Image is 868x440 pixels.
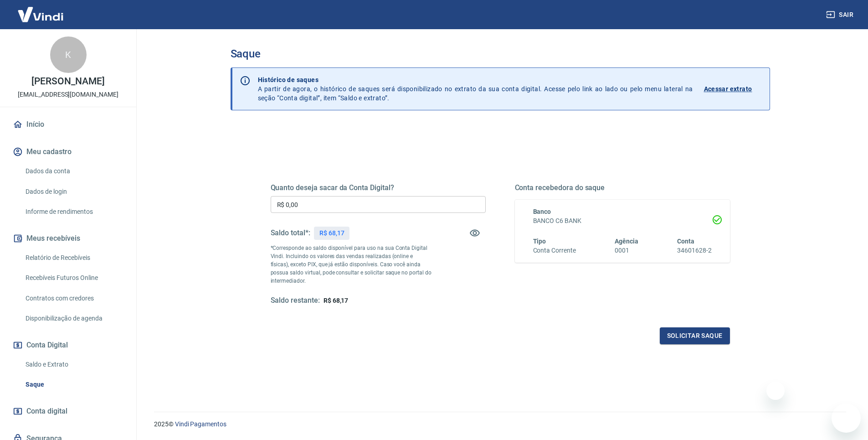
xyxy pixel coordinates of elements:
a: Recebíveis Futuros Online [22,269,125,287]
h6: BANCO C6 BANK [533,216,712,226]
p: *Corresponde ao saldo disponível para uso na sua Conta Digital Vindi. Incluindo os valores das ve... [271,244,432,285]
a: Saldo e Extrato [22,355,125,374]
span: R$ 68,17 [324,297,349,304]
a: Informe de rendimentos [22,202,125,221]
button: Solicitar saque [660,327,730,344]
h5: Quanto deseja sacar da Conta Digital? [271,183,486,192]
a: Vindi Pagamentos [175,420,226,428]
a: Acessar extrato [704,75,762,103]
a: Início [11,114,125,135]
a: Dados da conta [22,162,125,181]
button: Meu cadastro [11,142,125,162]
a: Saque [22,375,125,394]
p: [EMAIL_ADDRESS][DOMAIN_NAME] [18,90,118,99]
span: Agência [615,238,638,245]
h6: Conta Corrente [533,246,576,255]
iframe: Botão para abrir a janela de mensagens [832,404,861,433]
p: R$ 68,17 [319,228,344,238]
a: Contratos com credores [22,289,125,308]
button: Meus recebíveis [11,228,125,248]
button: Sair [824,6,857,23]
h3: Saque [231,47,770,60]
iframe: Fechar mensagem [766,382,785,400]
span: Conta digital [26,405,67,418]
h5: Conta recebedora do saque [515,183,730,192]
span: Conta [677,238,694,245]
h6: 34601628-2 [677,246,712,255]
a: Dados de login [22,182,125,201]
span: Tipo [533,238,546,245]
p: A partir de agora, o histórico de saques será disponibilizado no extrato da sua conta digital. Ac... [258,75,693,103]
span: Banco [533,208,551,215]
h5: Saldo total*: [271,228,310,238]
div: K [50,36,87,73]
p: 2025 © [154,419,846,429]
p: Acessar extrato [704,84,752,93]
h5: Saldo restante: [271,296,320,305]
p: [PERSON_NAME] [31,77,104,86]
button: Conta Digital [11,335,125,355]
img: Vindi [11,0,70,28]
a: Disponibilização de agenda [22,309,125,328]
a: Conta digital [11,401,125,421]
p: Histórico de saques [258,75,693,84]
a: Relatório de Recebíveis [22,248,125,267]
h6: 0001 [615,246,638,255]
